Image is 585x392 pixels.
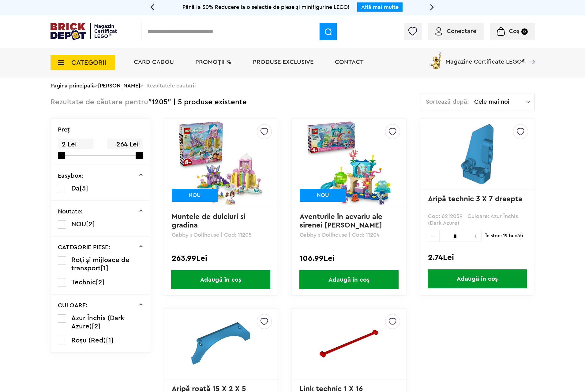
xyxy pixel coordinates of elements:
a: Adaugă în coș [420,269,534,288]
div: 263.99Lei [172,254,270,262]
a: Adaugă în coș [292,270,406,289]
a: Card Cadou [134,59,174,65]
p: Preţ [58,127,70,133]
p: Easybox: [58,173,83,179]
img: Aventurile în acvariu ale sirenei Gabby [306,120,392,206]
span: Conectare [447,28,476,34]
a: Contact [335,59,364,65]
span: [2] [96,279,105,286]
div: > > Rezultatele cautarii [51,78,535,94]
span: Coș [509,28,519,34]
p: Gabby s Dollhouse | Cod: 11205 [172,232,270,238]
a: PROMOȚII % [195,59,231,65]
span: Technic [71,279,96,286]
div: 106.99Lei [300,254,398,262]
img: Aripă roată 15 X 2 X 5 [191,314,250,373]
span: NOU [71,221,86,227]
span: Magazine Certificate LEGO® [445,51,525,65]
span: Azur Închis (Dark Azure) [71,315,124,330]
div: NOU [300,189,346,202]
a: Magazine Certificate LEGO® [525,51,535,57]
div: NOU [172,189,218,202]
a: [PERSON_NAME] [98,83,140,88]
a: Muntele de dulciuri si gradina [GEOGRAPHIC_DATA] [172,213,248,238]
span: [1] [101,265,108,272]
span: [1] [106,337,114,344]
span: Adaugă în coș [299,270,399,289]
span: [5] [80,185,88,192]
span: 2 Lei [58,139,93,150]
img: Aripă technic 3 X 7 dreapta [439,124,516,184]
a: Aripă technic 3 X 7 dreapta [428,195,522,203]
span: [2] [86,221,95,227]
span: [2] [92,323,101,330]
span: Adaugă în coș [428,269,527,288]
div: "1205" | 5 produse existente [51,94,247,111]
p: CULOARE: [58,302,88,309]
p: Gabby s Dollhouse | Cod: 11204 [300,232,398,238]
a: Conectare [435,28,476,34]
a: Produse exclusive [253,59,313,65]
span: Adaugă în coș [171,270,270,289]
span: + [470,230,482,242]
img: Link technic 1 X 16 [320,314,378,373]
span: Roți și mijloace de transport [71,257,129,272]
span: Rezultate de căutare pentru [51,98,148,106]
span: - [428,230,439,242]
a: Adaugă în coș [164,270,278,289]
a: Aventurile în acvariu ale sirenei [PERSON_NAME] [300,213,384,229]
span: Sortează după: [426,99,469,105]
span: În stoc: 19 bucăţi [486,230,523,242]
span: Roşu (Red) [71,337,106,344]
div: 2.74Lei [428,253,526,261]
span: Până la 50% Reducere la o selecție de piese și minifigurine LEGO! [182,4,350,10]
small: 0 [521,28,528,35]
p: Noutate: [58,209,83,215]
a: Pagina principală [51,83,95,88]
p: CATEGORIE PIESE: [58,244,110,250]
p: Cod: 6212059 | Culoare: Azur Închis (Dark Azure) [428,213,526,227]
img: Muntele de dulciuri si gradina Miau-Zânei [178,120,264,206]
a: Află mai multe [361,4,399,10]
span: CATEGORII [71,59,106,66]
span: 264 Lei [107,139,143,150]
span: Da [71,185,80,192]
span: Cele mai noi [474,99,526,105]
